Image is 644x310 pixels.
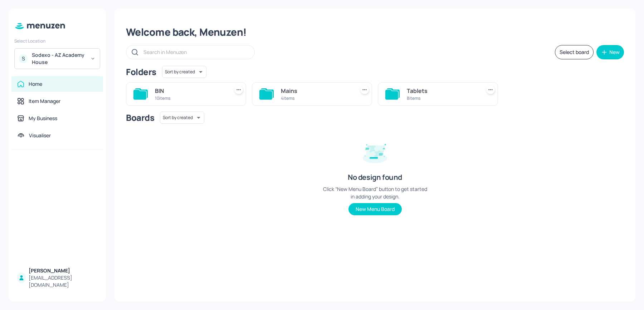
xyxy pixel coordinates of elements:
div: Item Manager [29,98,60,105]
div: 8 items [407,95,478,101]
button: New [596,45,624,59]
input: Search in Menuzen [143,47,247,57]
div: Visualiser [29,132,51,139]
div: No design found [348,172,402,182]
div: Home [29,80,42,88]
div: 10 items [155,95,226,101]
div: Sodexo - AZ Academy House [32,51,86,66]
div: Select Location [14,38,100,44]
div: Boards [126,112,154,123]
button: Select board [555,45,594,59]
div: New [609,50,620,55]
div: Sort by created [162,65,206,79]
div: Sort by created [160,110,204,125]
div: Folders [126,66,156,78]
div: Click “New Menu Board” button to get started in adding your design. [321,185,429,200]
div: 4 items [281,95,352,101]
div: [PERSON_NAME] [29,267,97,274]
div: Tablets [407,87,478,95]
img: design-empty [357,134,393,169]
div: [EMAIL_ADDRESS][DOMAIN_NAME] [29,274,97,289]
div: Mains [281,87,352,95]
div: Welcome back, Menuzen! [126,26,624,39]
div: My Business [29,115,57,122]
div: BIN [155,87,226,95]
button: New Menu Board [348,203,402,215]
div: S [19,54,28,63]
